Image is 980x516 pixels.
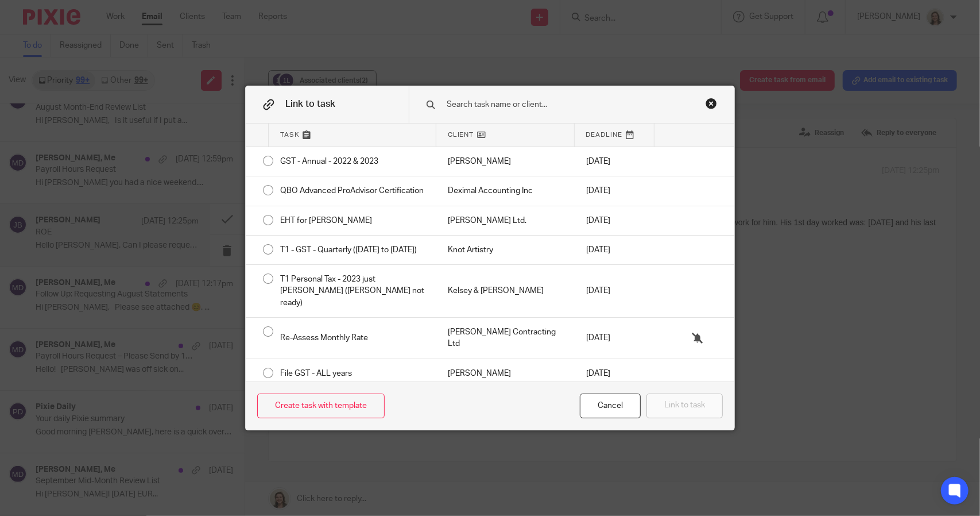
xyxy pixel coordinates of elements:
[580,394,641,418] div: Close this dialog window
[575,359,654,388] div: [DATE]
[706,98,717,109] div: Close this dialog window
[646,394,723,418] button: Link to task
[436,318,575,359] div: Mark as done
[436,265,575,317] div: Mark as done
[1,88,38,120] img: photo
[575,236,654,264] div: [DATE]
[575,206,654,235] div: [DATE]
[575,265,654,317] div: [DATE]
[68,71,126,79] b: [PERSON_NAME]
[285,100,335,109] span: Link to task
[575,176,654,205] div: [DATE]
[269,147,436,176] div: GST - Annual - 2022 & 2023
[68,90,156,98] span: Flowerstone Farm & Nursery
[80,139,89,148] img: 0.png
[586,130,623,140] span: Deadline
[68,117,123,125] a: [DOMAIN_NAME]
[131,101,133,109] span: |
[436,147,575,176] div: Mark as done
[269,236,436,264] div: T1 - GST - Quarterly ([DATE] to [DATE])
[448,130,474,140] span: Client
[446,98,688,111] input: Search task name or client...
[280,130,300,140] span: Task
[436,236,575,264] div: Mark as done
[68,125,123,133] a: [DOMAIN_NAME]
[257,394,385,418] a: Create task with template
[269,265,436,317] div: T1 Personal Tax - 2023 just [PERSON_NAME] ([PERSON_NAME] not ready)
[68,109,184,117] a: [EMAIL_ADDRESS][DOMAIN_NAME]
[269,176,436,205] div: QBO Advanced ProAdvisor Certification
[1,119,56,131] img: AIorK4wGF8pQOaI9puGzx5P7CopHNRgA68QCVGvJfK35YEKS_Ra9Kn-9Dc0dBscFVMRU_3w02mAeGVsH12Uh
[436,359,575,388] div: Mark as done
[135,101,309,109] a: [PERSON_NAME][EMAIL_ADDRESS][DOMAIN_NAME]
[269,206,436,235] div: EHT for [PERSON_NAME]
[68,79,154,87] span: Inherit Designs Landscaping
[436,206,575,235] div: Mark as done
[269,359,436,388] div: File GST - ALL years
[68,139,77,148] img: 0.png
[436,176,575,205] div: Mark as done
[269,318,436,359] div: Re-Assess Monthly Rate
[575,318,654,359] div: [DATE]
[68,101,130,109] a: [PHONE_NUMBER]
[575,147,654,176] div: [DATE]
